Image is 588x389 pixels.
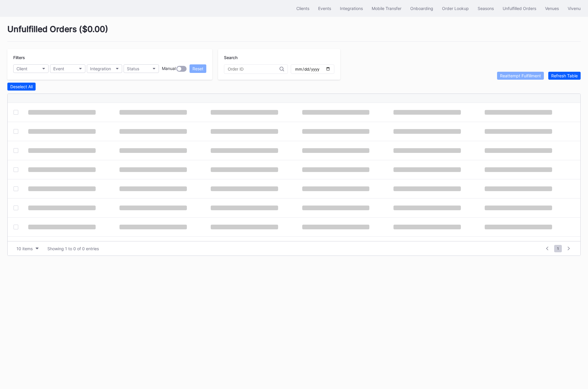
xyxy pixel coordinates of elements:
[314,3,335,14] button: Events
[442,6,469,11] div: Order Lookup
[90,66,111,71] div: Integration
[7,83,36,91] button: Deselect All
[410,6,433,11] div: Onboarding
[503,6,536,11] div: Unfulfilled Orders
[500,73,541,78] div: Reattempt Fulfillment
[473,3,498,14] button: Seasons
[541,3,563,14] button: Venues
[224,55,334,60] div: Search
[16,246,33,251] div: 10 items
[551,73,578,78] div: Refresh Table
[478,6,494,11] div: Seasons
[438,3,473,14] button: Order Lookup
[406,3,438,14] button: Onboarding
[13,55,206,60] div: Filters
[127,66,139,71] div: Status
[367,3,406,14] button: Mobile Transfer
[318,6,331,11] div: Events
[498,3,541,14] button: Unfulfilled Orders
[162,66,176,72] div: Manual
[7,24,581,42] div: Unfulfilled Orders ( $0.00 )
[335,3,367,14] button: Integrations
[87,64,122,73] button: Integration
[50,64,85,73] button: Event
[340,6,363,11] div: Integrations
[554,245,562,252] span: 1
[13,64,49,73] button: Client
[47,246,99,251] div: Showing 1 to 0 of 0 entries
[16,66,27,71] div: Client
[53,66,64,71] div: Event
[548,72,581,80] button: Refresh Table
[296,6,309,11] div: Clients
[190,64,206,73] button: Reset
[568,6,581,11] div: Vivenu
[497,72,544,80] button: Reattempt Fulfillment
[292,3,314,14] button: Clients
[14,245,41,253] button: 10 items
[372,6,401,11] div: Mobile Transfer
[192,66,203,71] div: Reset
[124,64,159,73] button: Status
[10,84,33,89] div: Deselect All
[228,67,280,71] input: Order ID
[563,3,585,14] button: Vivenu
[545,6,559,11] div: Venues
